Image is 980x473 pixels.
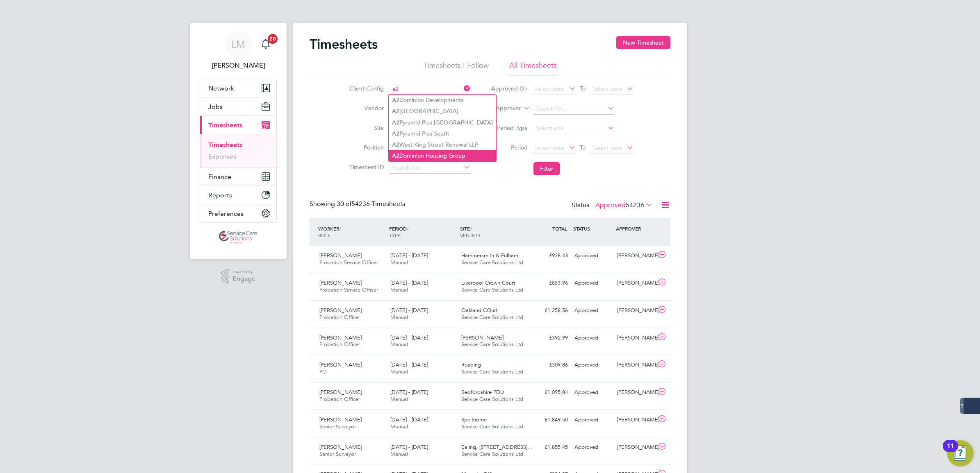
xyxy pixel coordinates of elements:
[577,83,588,94] span: To
[626,201,644,209] span: 54236
[529,441,571,454] div: £1,855.45
[389,139,496,150] li: West King Street Renewal LLP
[614,358,656,372] div: [PERSON_NAME]
[208,84,234,92] span: Network
[390,389,428,396] span: [DATE] - [DATE]
[947,446,954,457] div: 11
[316,221,387,242] div: WORKER
[319,396,360,403] span: Probation Officer
[571,276,614,290] div: Approved
[392,97,399,104] b: A2
[337,200,405,208] span: 54236 Timesheets
[593,85,622,93] span: Select date
[337,200,351,208] span: 30 of
[389,232,401,238] span: TYPE
[219,231,258,244] img: servicecare-logo-retina.png
[390,307,428,314] span: [DATE] - [DATE]
[200,231,277,244] a: Go to home page
[390,396,408,403] span: Manual
[390,252,428,259] span: [DATE] - [DATE]
[310,200,407,208] div: Showing
[389,150,496,161] li: Dominion Housing Group
[509,61,557,75] li: All Timesheets
[319,252,362,259] span: [PERSON_NAME]
[461,279,515,286] span: Liverpool Crown Court
[614,413,656,427] div: [PERSON_NAME]
[390,423,408,430] span: Manual
[200,186,276,204] button: Reports
[470,225,472,232] span: /
[461,286,523,293] span: Service Care Solutions Ltd
[461,314,523,321] span: Service Care Solutions Ltd
[614,441,656,454] div: [PERSON_NAME]
[208,141,242,149] a: Timesheets
[390,259,408,266] span: Manual
[232,269,255,276] span: Powered by
[461,416,487,423] span: Spelthorne
[390,361,428,368] span: [DATE] - [DATE]
[571,304,614,317] div: Approved
[461,361,481,368] span: Reading
[614,221,656,236] div: APPROVER
[461,334,504,341] span: [PERSON_NAME]
[208,210,244,217] span: Preferences
[614,276,656,290] div: [PERSON_NAME]
[535,85,564,93] span: Select date
[389,95,496,106] li: Dominion Developments
[529,331,571,345] div: £392.99
[319,341,360,348] span: Probation Officer
[614,249,656,263] div: [PERSON_NAME]
[200,116,276,134] button: Timesheets
[347,104,384,112] label: Vendor
[614,331,656,345] div: [PERSON_NAME]
[461,423,523,430] span: Service Care Solutions Ltd
[614,386,656,399] div: [PERSON_NAME]
[208,173,231,181] span: Finance
[200,134,276,167] div: Timesheets
[268,34,278,44] span: 20
[533,162,560,175] button: Filter
[529,304,571,317] div: £1,258.56
[947,440,973,466] button: Open Resource Center, 11 new notifications
[390,368,408,375] span: Manual
[319,389,362,396] span: [PERSON_NAME]
[529,276,571,290] div: £853.96
[318,232,330,238] span: ROLE
[232,276,255,283] span: Engage
[461,368,523,375] span: Service Care Solutions Ltd
[460,232,480,238] span: VENDOR
[392,141,399,148] b: A2
[200,79,276,97] button: Network
[319,259,378,266] span: Probation Service Officer
[533,103,614,115] input: Search for...
[347,144,384,151] label: Position
[347,124,384,131] label: Site
[571,331,614,345] div: Approved
[339,225,341,232] span: /
[461,396,523,403] span: Service Care Solutions Ltd
[571,441,614,454] div: Approved
[533,123,614,134] input: Select one
[347,85,384,92] label: Client Config
[387,221,458,242] div: PERIOD
[208,152,236,160] a: Expenses
[389,117,496,128] li: Pyramid Plus [GEOGRAPHIC_DATA]
[491,124,528,131] label: Period Type
[461,252,524,259] span: Hammersmith & Fulham…
[390,84,470,95] input: Search for...
[200,61,277,70] span: Lee McMillan
[535,144,564,152] span: Select date
[593,144,622,152] span: Select date
[319,314,360,321] span: Probation Officer
[319,361,362,368] span: [PERSON_NAME]
[461,450,523,457] span: Service Care Solutions Ltd
[390,279,428,286] span: [DATE] - [DATE]
[552,225,567,232] span: TOTAL
[461,341,523,348] span: Service Care Solutions Ltd
[319,423,356,430] span: Senior Surveyor
[424,61,489,75] li: Timesheets I Follow
[571,413,614,427] div: Approved
[461,307,497,314] span: Oakland COurt
[208,121,242,129] span: Timesheets
[347,163,384,171] label: Timesheet ID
